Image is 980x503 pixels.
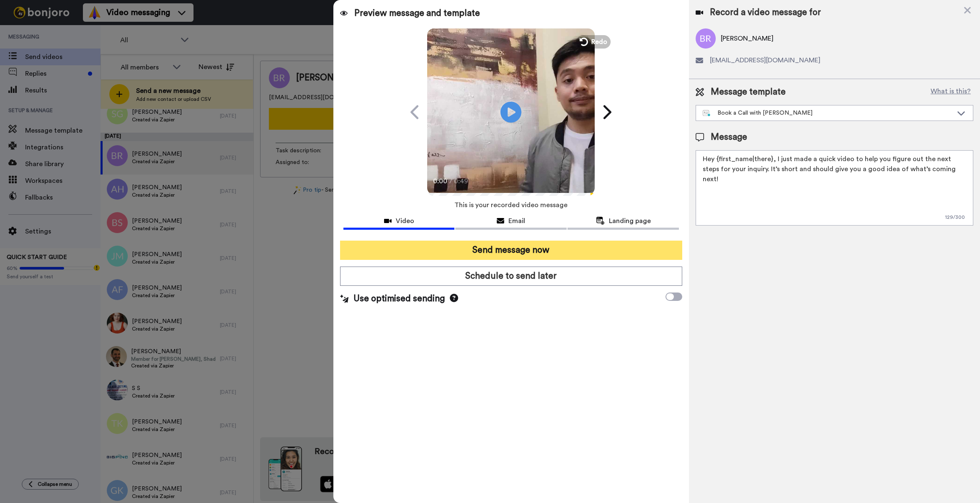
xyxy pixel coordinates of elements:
button: What is this? [928,86,973,98]
textarea: Hey {first_name|there}, I just made a quick video to help you figure out the next steps for your ... [696,150,973,226]
p: Message from Grant, sent 10w ago [36,32,144,40]
span: 0:49 [454,176,469,186]
button: Schedule to send later [340,267,682,286]
span: Email [508,216,525,226]
div: message notification from Grant, 10w ago. Thanks for being with us for 4 months - it's flown by! ... [13,18,155,45]
img: Profile image for Grant [19,25,32,38]
span: Landing page [609,216,651,226]
span: Use optimised sending [353,293,445,305]
span: This is your recorded video message [454,196,567,214]
span: Thanks for being with us for 4 months - it's flown by! How can we make the next 4 months even bet... [36,24,144,181]
span: 0:00 [433,176,448,186]
span: / [449,176,452,186]
div: Book a Call with [PERSON_NAME] [703,109,953,117]
button: Send message now [340,241,682,260]
span: Message template [711,86,786,98]
span: Video [396,216,414,226]
span: Message [711,131,747,144]
img: nextgen-template.svg [703,110,711,117]
span: [EMAIL_ADDRESS][DOMAIN_NAME] [710,55,820,65]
